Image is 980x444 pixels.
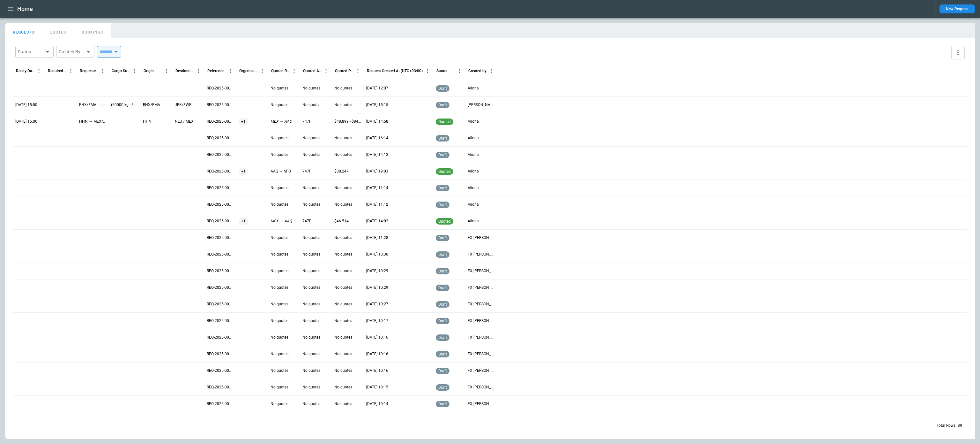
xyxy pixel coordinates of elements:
[437,352,448,356] span: draft
[468,185,479,191] p: Aliona
[437,286,448,290] span: draft
[207,102,234,108] p: REQ-2025-000088
[207,302,234,307] p: REQ-2025-000076
[226,67,234,75] button: Reference column menu
[207,69,224,73] div: Reference
[258,67,266,75] button: Organisation column menu
[334,152,352,157] p: No quotes
[130,67,139,75] button: Cargo Summary column menu
[366,268,388,274] p: 11/07/2025 10:29
[437,86,448,91] span: draft
[302,285,320,290] p: No quotes
[334,169,349,174] p: $88.247
[366,218,388,224] p: 17/07/2025 14:02
[207,285,234,290] p: REQ-2025-000077
[468,169,479,174] p: Aliona
[334,218,349,224] p: $46.514
[334,318,352,324] p: No quotes
[271,285,288,290] p: No quotes
[437,252,448,257] span: draft
[175,102,191,108] p: JFK/EWR
[271,318,288,324] p: No quotes
[366,285,388,290] p: 11/07/2025 10:29
[334,119,361,124] p: $48.899 - $84.521
[302,119,311,124] p: 747F
[437,319,448,323] span: draft
[367,69,423,73] div: Request Created At (UTC+03:00)
[468,218,479,224] p: Aliona
[468,318,494,324] p: FX Gsell
[366,169,388,174] p: 04/08/2025 19:03
[437,119,452,124] span: quoted
[468,385,494,390] p: FX Gsell
[143,102,160,108] p: BHX/EMA
[334,302,352,307] p: No quotes
[239,213,248,229] span: +1
[175,119,194,124] p: NLU / MEX
[468,235,494,241] p: FX Gsell
[468,285,494,290] p: FX Gsell
[15,119,37,124] p: 08/04/2026 15:00
[302,185,320,191] p: No quotes
[366,401,388,407] p: 11/07/2025 10:14
[48,69,67,73] div: Required Date & Time (UTC+03:00)
[334,86,352,91] p: No quotes
[334,202,352,207] p: No quotes
[366,385,388,390] p: 11/07/2025 10:15
[437,219,452,224] span: quoted
[366,235,388,241] p: 11/07/2025 11:28
[437,385,448,390] span: draft
[455,67,464,75] button: Status column menu
[74,23,111,38] button: BOOKINGS
[366,368,388,373] p: 11/07/2025 10:16
[437,269,448,273] span: draft
[322,67,330,75] button: Quoted Aircraft column menu
[468,368,494,373] p: FX Gsell
[366,252,388,257] p: 11/07/2025 10:30
[437,302,448,307] span: draft
[437,186,448,190] span: draft
[334,368,352,373] p: No quotes
[59,49,84,55] div: Created By
[334,351,352,357] p: No quotes
[271,368,288,373] p: No quotes
[207,135,234,141] p: REQ-2025-000086
[302,169,311,174] p: 747F
[207,368,234,373] p: REQ-2025-000072
[79,102,106,108] p: BHX/EMA → JFK/EWR
[271,86,288,91] p: No quotes
[437,402,448,406] span: draft
[354,67,362,75] button: Quoted Price column menu
[207,218,234,224] p: REQ-2025-000081
[302,351,320,357] p: No quotes
[207,235,234,241] p: REQ-2025-000080
[79,119,106,124] p: HHN → MEX/NLU
[951,46,965,59] button: more
[302,385,320,390] p: No quotes
[366,102,388,108] p: 22/08/2025 15:15
[271,218,292,224] p: MEX → AAQ
[239,69,258,73] div: Organisation
[437,153,448,157] span: draft
[468,102,494,108] p: Andy Burvill
[334,385,352,390] p: No quotes
[937,423,956,428] p: Total Rows:
[271,302,288,307] p: No quotes
[468,302,494,307] p: FX Gsell
[112,69,130,73] div: Cargo Summary
[468,351,494,357] p: FX Gsell
[207,169,234,174] p: REQ-2025-000084
[144,69,154,73] div: Origin
[18,49,43,55] div: Status
[366,202,388,207] p: 22/07/2025 11:12
[271,119,292,124] p: MEX → AAQ
[487,67,495,75] button: Created by column menu
[302,86,320,91] p: No quotes
[194,67,203,75] button: Destination column menu
[207,202,234,207] p: REQ-2025-000082
[175,69,194,73] div: Destination
[207,185,234,191] p: REQ-2025-000083
[271,235,288,241] p: No quotes
[366,302,388,307] p: 11/07/2025 10:27
[111,102,138,108] p: (50000 kg - 80 m³) Automotive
